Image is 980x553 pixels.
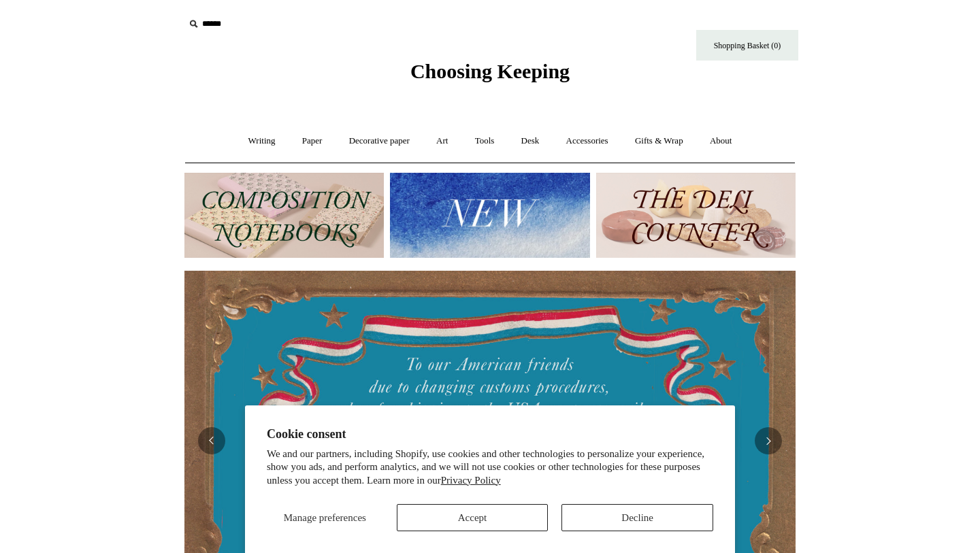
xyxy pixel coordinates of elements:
[410,71,570,80] a: Choosing Keeping
[596,173,796,258] img: The Deli Counter
[698,123,745,159] a: About
[424,123,460,159] a: Art
[337,123,422,159] a: Decorative paper
[463,123,507,159] a: Tools
[236,123,288,159] a: Writing
[509,123,552,159] a: Desk
[290,123,335,159] a: Paper
[696,30,798,61] a: Shopping Basket (0)
[267,504,383,531] button: Manage preferences
[755,427,782,454] button: Next
[267,448,713,488] p: We and our partners, including Shopify, use cookies and other technologies to personalize your ex...
[184,173,384,258] img: 202302 Composition ledgers.jpg__PID:69722ee6-fa44-49dd-a067-31375e5d54ec
[410,60,570,82] span: Choosing Keeping
[623,123,696,159] a: Gifts & Wrap
[561,504,713,531] button: Decline
[284,512,366,523] span: Manage preferences
[554,123,621,159] a: Accessories
[397,504,549,531] button: Accept
[198,427,225,454] button: Previous
[441,475,501,486] a: Privacy Policy
[267,427,713,441] h2: Cookie consent
[390,173,589,258] img: New.jpg__PID:f73bdf93-380a-4a35-bcfe-7823039498e1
